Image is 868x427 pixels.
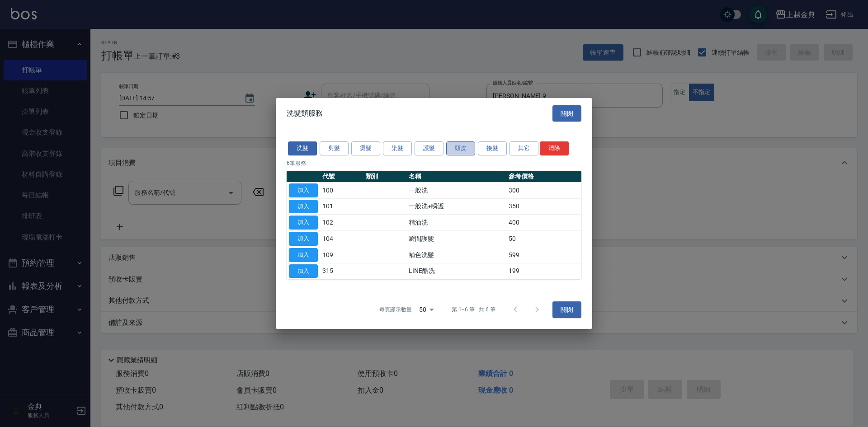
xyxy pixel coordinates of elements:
[383,141,412,155] button: 染髮
[320,247,363,263] td: 109
[446,141,475,155] button: 頭皮
[320,263,363,279] td: 315
[320,231,363,247] td: 104
[406,171,506,183] th: 名稱
[478,141,507,155] button: 接髮
[287,159,581,167] p: 6 筆服務
[320,171,363,183] th: 代號
[289,183,318,197] button: 加入
[506,263,581,279] td: 199
[406,263,506,279] td: LINE酷洗
[552,105,581,122] button: 關閉
[506,215,581,231] td: 400
[287,109,323,118] span: 洗髮類服務
[379,305,412,314] p: 每頁顯示數量
[452,305,495,314] p: 第 1–6 筆 共 6 筆
[552,301,581,318] button: 關閉
[406,247,506,263] td: 補色洗髮
[415,141,443,155] button: 護髮
[288,141,317,155] button: 洗髮
[415,297,437,322] div: 50
[406,198,506,215] td: 一般洗+瞬護
[406,231,506,247] td: 瞬間護髮
[506,171,581,183] th: 參考價格
[506,231,581,247] td: 50
[406,215,506,231] td: 精油洗
[289,248,318,262] button: 加入
[320,141,349,155] button: 剪髮
[506,198,581,215] td: 350
[289,200,318,214] button: 加入
[289,232,318,246] button: 加入
[320,215,363,231] td: 102
[406,182,506,198] td: 一般洗
[351,141,380,155] button: 燙髮
[320,182,363,198] td: 100
[289,216,318,230] button: 加入
[506,247,581,263] td: 599
[509,141,538,155] button: 其它
[289,264,318,278] button: 加入
[506,182,581,198] td: 300
[540,141,569,155] button: 清除
[363,171,407,183] th: 類別
[320,198,363,215] td: 101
